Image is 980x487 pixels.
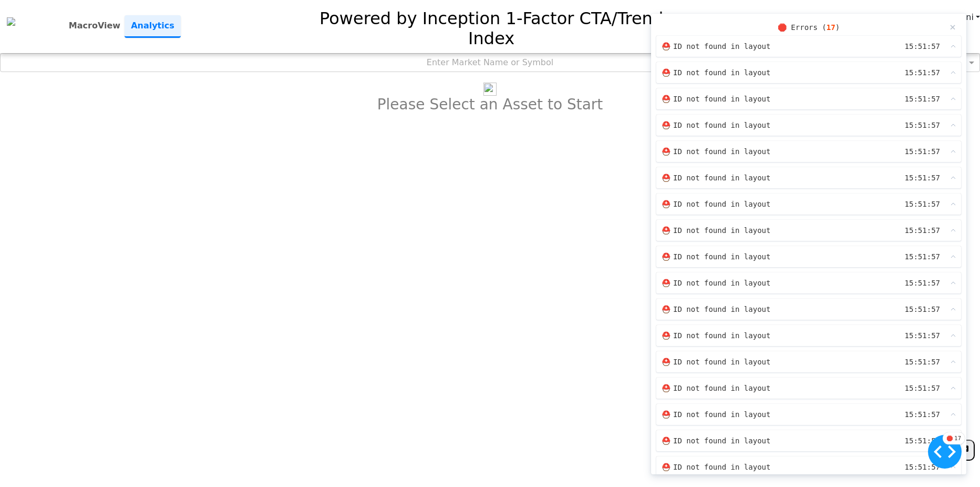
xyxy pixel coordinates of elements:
span: ⛑️ [662,304,888,314]
span: 15:51:57 [905,67,940,78]
span: ID not found in layout [673,435,770,447]
span: ID not found in layout [673,304,770,315]
span: ⛑️ [662,146,888,157]
span: ID not found in layout [673,146,770,157]
span: ⛑️ [662,330,888,341]
span: ID not found in layout [673,357,770,368]
span: ⛑️ [662,251,888,262]
span: ID not found in layout [673,41,770,52]
div: 🛑 Errors ( ) [778,22,840,33]
span: ID not found in layout [673,330,770,341]
span: ID not found in layout [673,251,770,262]
strong: 17 [827,23,835,32]
span: 15:51:57 [905,199,940,210]
span: ID not found in layout [673,67,770,78]
span: 15:51:57 [905,120,940,131]
span: 15:51:57 [905,41,940,52]
span: 15:51:57 [905,94,940,105]
img: bar-chart.png [483,83,497,96]
div: 🛑 17 [946,434,961,442]
span: ⛑️ [662,278,888,288]
div: × [950,19,956,35]
span: ⛑️ [662,409,888,420]
span: ID not found in layout [673,225,770,236]
span: ⛑️ [662,173,888,183]
a: MacroView [65,15,125,36]
span: ID not found in layout [673,409,770,420]
span: ⛑️ [662,67,888,78]
span: ⛑️ [662,41,888,52]
span: ID not found in layout [673,199,770,210]
span: 15:51:57 [905,278,940,289]
span: 15:51:57 [905,409,940,420]
span: ⛑️ [662,94,888,104]
span: 15:51:57 [905,383,940,394]
a: romain.bastiani [908,11,980,24]
span: ID not found in layout [673,120,770,131]
span: 15:51:57 [905,173,940,184]
span: ⛑️ [662,120,888,130]
span: 15:51:57 [905,146,940,157]
span: ⛑️ [662,462,888,472]
span: ⛑️ [662,199,888,209]
span: ID not found in layout [673,94,770,105]
span: 15:51:57 [905,304,940,315]
span: ID not found in layout [673,462,770,473]
span: 15:51:57 [905,330,940,341]
div: Enter Market Name or Symbol [1,54,979,72]
span: 15:51:57 [905,357,940,368]
span: 15:51:57 [905,435,940,447]
span: ⛑️ [662,435,888,446]
span: ID not found in layout [673,278,770,289]
span: ID not found in layout [673,383,770,394]
span: ⛑️ [662,357,888,367]
span: ⛑️ [662,383,888,393]
span: ID not found in layout [673,173,770,184]
span: 15:51:57 [905,462,940,473]
span: 15:51:57 [905,225,940,236]
h2: Powered by Inception 1-Factor CTA/Trend Index [297,4,686,49]
span: ⛑️ [662,225,888,236]
span: 15:51:57 [905,251,940,262]
img: logo%20black.png [7,17,15,26]
a: Analytics [125,15,181,38]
